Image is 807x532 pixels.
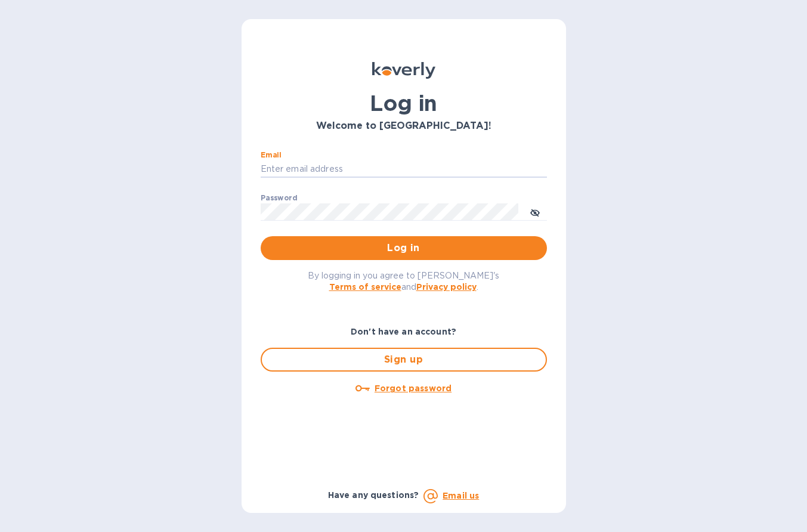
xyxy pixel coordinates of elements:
[308,271,499,292] span: By logging in you agree to [PERSON_NAME]'s and .
[270,241,537,255] span: Log in
[416,282,477,292] a: Privacy policy
[261,348,547,372] button: Sign up
[261,151,282,159] label: Email
[261,160,547,178] input: Enter email address
[271,352,536,367] span: Sign up
[443,491,479,500] a: Email us
[261,91,547,116] h1: Log in
[261,194,297,202] label: Password
[261,120,547,132] h3: Welcome to [GEOGRAPHIC_DATA]!
[261,236,547,260] button: Log in
[375,383,452,393] u: Forgot password
[328,490,419,500] b: Have any questions?
[329,282,401,292] a: Terms of service
[372,62,435,79] img: Koverly
[351,327,456,336] b: Don't have an account?
[523,200,547,224] button: toggle password visibility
